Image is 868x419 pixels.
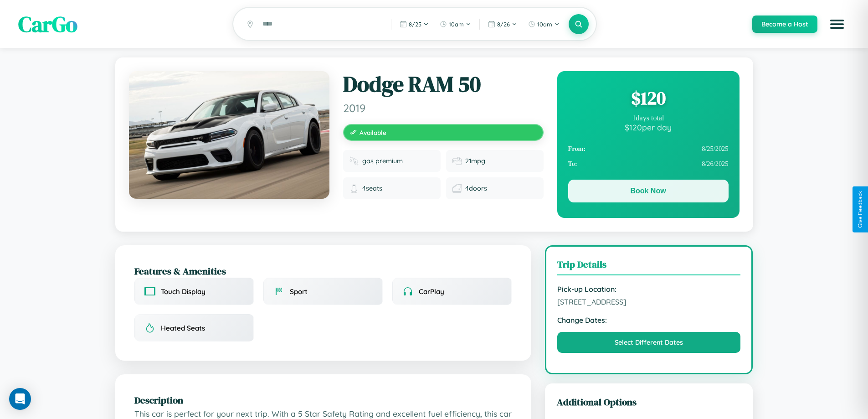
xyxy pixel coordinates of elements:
div: 8 / 25 / 2025 [568,141,729,156]
div: 1 days total [568,114,729,122]
h1: Dodge RAM 50 [343,71,544,98]
span: 4 seats [362,184,382,192]
span: [STREET_ADDRESS] [557,297,741,306]
div: $ 120 [568,86,729,110]
button: 10am [524,17,564,31]
strong: To: [568,160,577,168]
span: 2019 [343,101,544,115]
button: Open menu [824,11,850,37]
h3: Additional Options [557,395,741,409]
button: 8/26 [483,17,522,31]
span: 8 / 26 [497,21,510,28]
h2: Description [134,393,512,407]
span: Sport [290,287,308,296]
strong: From: [568,145,586,153]
span: CarPlay [419,287,444,296]
h2: Features & Amenities [134,264,512,278]
span: Heated Seats [161,324,205,332]
img: Fuel type [349,156,359,166]
span: Touch Display [161,287,205,296]
strong: Change Dates: [557,316,741,325]
img: Seats [349,184,359,193]
button: Select Different Dates [557,332,741,353]
img: Doors [452,184,462,193]
span: 21 mpg [465,157,485,165]
button: 8/25 [395,17,433,31]
span: 10am [537,21,552,28]
button: 10am [435,17,476,31]
span: CarGo [18,9,77,39]
div: Open Intercom Messenger [9,388,31,410]
span: Available [360,129,386,136]
h3: Trip Details [557,258,741,275]
strong: Pick-up Location: [557,285,741,294]
span: 4 doors [465,184,487,192]
span: 8 / 25 [409,21,421,28]
span: 10am [449,21,464,28]
span: gas premium [362,157,403,165]
img: Fuel efficiency [452,156,462,166]
div: Give Feedback [857,191,863,228]
div: 8 / 26 / 2025 [568,156,729,171]
div: $ 120 per day [568,122,729,132]
button: Book Now [568,180,729,202]
button: Become a Host [752,16,817,33]
img: Dodge RAM 50 2019 [129,71,329,199]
